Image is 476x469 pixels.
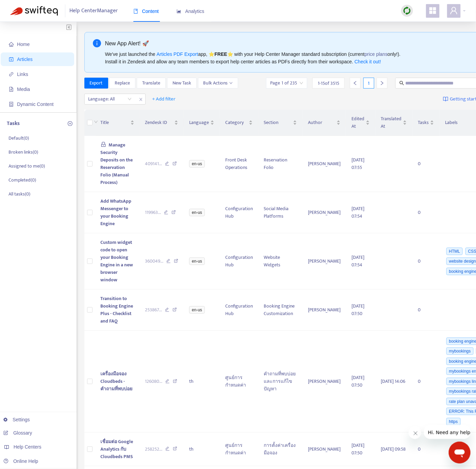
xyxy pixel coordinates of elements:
[109,78,135,89] button: Replace
[220,192,258,233] td: Configuration Hub
[258,433,302,466] td: การตั้งค่าเครื่องมือจอง
[157,51,198,57] a: Articles PDF Export
[450,6,458,15] span: user
[189,257,205,265] span: en-us
[70,4,118,17] span: Help Center Manager
[412,233,440,290] td: 0
[68,121,72,126] span: plus-circle
[351,205,364,220] span: [DATE] 07:54
[167,78,197,89] button: New Task
[9,135,29,142] p: Default ( 0 )
[220,331,258,433] td: ศูนย์การกำหนดค่า
[145,209,161,216] span: 119963 ...
[351,441,364,457] span: [DATE] 07:50
[220,433,258,466] td: ศูนย์การกำหนดค่า
[318,80,339,87] span: 1 - 15 of 3515
[355,59,381,64] a: Check it out!
[351,156,364,171] span: [DATE] 07:55
[184,110,220,136] th: Language
[418,119,429,126] span: Tasks
[189,119,209,126] span: Language
[403,6,411,15] img: sync.dc5367851b00ba804db3.png
[302,233,346,290] td: [PERSON_NAME]
[3,430,32,436] a: Glossary
[9,148,38,156] p: Broken links ( 0 )
[17,57,33,62] span: Articles
[351,374,364,389] span: [DATE] 07:50
[101,141,133,186] span: Manage Security Deposits on the Reservation Folio (Manual Process)
[302,433,346,466] td: [PERSON_NAME]
[14,444,42,450] span: Help Centers
[351,115,364,130] span: Edited At
[443,96,448,102] img: image-link
[302,290,346,331] td: [PERSON_NAME]
[142,79,160,87] span: Translate
[140,110,184,136] th: Zendesk ID
[380,81,384,85] span: right
[363,78,374,89] div: 1
[258,192,302,233] td: Social Media Platforms
[258,136,302,192] td: Reservation Folio
[381,377,405,385] span: [DATE] 14:06
[133,9,138,14] span: book
[101,197,132,228] span: Add WhatsApp Messenger to your Booking Engine
[189,209,205,216] span: en-us
[412,110,440,136] th: Tasks
[115,79,130,87] span: Replace
[145,160,162,168] span: 409141 ...
[220,290,258,331] td: Configuration Hub
[145,378,163,385] span: 126080 ...
[7,120,20,128] p: Tasks
[177,9,204,14] span: Analytics
[101,142,106,147] span: lock
[9,190,30,198] p: All tasks ( 0 )
[412,136,440,192] td: 0
[399,81,404,85] span: search
[17,101,53,107] span: Dynamic Content
[101,370,133,393] span: เครื่องมือจอง Cloudbeds - คำถามที่พบบ่อย
[152,95,176,103] span: + Add filter
[147,94,181,105] button: + Add filter
[189,160,205,168] span: en-us
[258,233,302,290] td: Website Widgets
[93,39,101,47] span: info-circle
[351,302,364,317] span: [DATE] 07:50
[203,79,233,87] span: Bulk Actions
[220,233,258,290] td: Configuration Hub
[17,87,30,92] span: Media
[4,5,49,10] span: Hi. Need any help?
[302,331,346,433] td: [PERSON_NAME]
[258,110,302,136] th: Section
[351,253,364,269] span: [DATE] 07:54
[412,290,440,331] td: 0
[346,110,375,136] th: Edited At
[353,81,358,85] span: left
[17,42,30,47] span: Home
[412,331,440,433] td: 0
[225,119,247,126] span: Category
[184,433,220,466] td: th
[9,102,14,107] span: container
[9,162,45,170] p: Assigned to me ( 0 )
[3,458,38,464] a: Online Help
[3,417,30,422] a: Settings
[9,87,14,92] span: file-image
[145,119,173,126] span: Zendesk ID
[84,78,108,89] button: Export
[409,426,422,439] iframe: Close message
[184,331,220,433] td: th
[308,119,335,126] span: Author
[9,72,14,77] span: link
[381,115,401,130] span: Translated At
[94,120,98,124] span: down
[136,95,145,104] span: close
[10,6,58,16] img: Swifteq
[9,176,36,184] p: Completed ( 0 )
[424,425,471,439] iframe: Message from company
[90,79,103,87] span: Export
[302,192,346,233] td: [PERSON_NAME]
[220,136,258,192] td: Front Desk Operations
[264,119,292,126] span: Section
[9,42,14,47] span: home
[258,331,302,433] td: คำถามที่พบบ่อยและการแก้ไขปัญหา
